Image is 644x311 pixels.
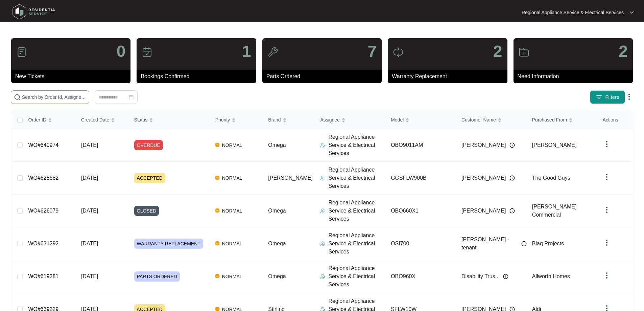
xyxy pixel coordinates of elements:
[267,47,278,58] img: icon
[28,208,58,214] a: WO#626079
[81,273,98,279] span: [DATE]
[22,93,86,101] input: Search by Order Id, Assignee Name, Customer Name, Brand and Model
[134,271,180,282] span: PARTS ORDERED
[219,174,245,182] span: NORMAL
[215,274,219,278] img: Vercel Logo
[10,2,57,22] img: residentia service logo
[532,142,577,148] span: [PERSON_NAME]
[385,260,456,293] td: OBO960X
[134,206,159,216] span: CLOSED
[367,43,377,60] p: 7
[630,11,634,14] img: dropdown arrow
[129,111,210,129] th: Status
[597,111,633,129] th: Actions
[603,271,611,280] img: dropdown arrow
[219,207,245,215] span: NORMAL
[619,43,628,60] p: 2
[385,227,456,260] td: OSI700
[219,272,245,281] span: NORMAL
[328,199,385,223] p: Regional Appliance Service & Electrical Services
[320,208,326,214] img: Assigner Icon
[391,116,404,124] span: Model
[522,9,624,16] p: Regional Appliance Service & Electrical Services
[461,174,506,182] span: [PERSON_NAME]
[461,116,496,124] span: Customer Name
[320,142,326,148] img: Assigner Icon
[328,166,385,190] p: Regional Appliance Service & Electrical Services
[605,94,619,101] span: Filters
[210,111,263,129] th: Priority
[141,72,256,81] p: Bookings Confirmed
[16,47,27,58] img: icon
[328,231,385,256] p: Regional Appliance Service & Electrical Services
[456,111,527,129] th: Customer Name
[509,175,515,181] img: Info icon
[117,43,126,60] p: 0
[532,116,567,124] span: Purchased From
[215,307,219,311] img: Vercel Logo
[385,129,456,162] td: OBO9011AM
[603,206,611,214] img: dropdown arrow
[532,204,577,218] span: [PERSON_NAME] Commercial
[134,116,148,124] span: Status
[242,43,251,60] p: 1
[268,208,286,214] span: Omega
[28,273,58,279] a: WO#619281
[385,195,456,227] td: OBO660X1
[28,142,58,148] a: WO#640974
[328,264,385,289] p: Regional Appliance Service & Electrical Services
[215,241,219,245] img: Vercel Logo
[315,111,385,129] th: Assignee
[625,93,633,101] img: dropdown arrow
[215,208,219,213] img: Vercel Logo
[532,175,570,181] span: The Good Guys
[134,173,165,183] span: ACCEPTED
[134,140,163,150] span: OVERDUE
[268,241,286,246] span: Omega
[461,272,500,281] span: Disability Trus...
[518,72,633,81] p: Need Information
[28,116,46,124] span: Order ID
[23,111,76,129] th: Order ID
[268,116,281,124] span: Brand
[509,142,515,148] img: Info icon
[81,116,109,124] span: Created Date
[461,207,506,215] span: [PERSON_NAME]
[393,47,404,58] img: icon
[215,176,219,180] img: Vercel Logo
[268,175,313,181] span: [PERSON_NAME]
[603,140,611,148] img: dropdown arrow
[15,72,130,81] p: New Tickets
[320,175,326,181] img: Assigner Icon
[603,173,611,181] img: dropdown arrow
[461,236,518,252] span: [PERSON_NAME] - tenant
[503,274,508,279] img: Info icon
[219,141,245,149] span: NORMAL
[320,241,326,246] img: Assigner Icon
[263,111,315,129] th: Brand
[320,274,326,279] img: Assigner Icon
[590,90,625,104] button: filter iconFilters
[134,239,203,249] span: WARRANTY REPLACEMENT
[385,111,456,129] th: Model
[268,142,286,148] span: Omega
[509,208,515,214] img: Info icon
[328,133,385,157] p: Regional Appliance Service & Electrical Services
[532,273,570,279] span: Allworth Homes
[76,111,129,129] th: Created Date
[596,94,602,101] img: filter icon
[521,241,527,246] img: Info icon
[215,116,230,124] span: Priority
[493,43,502,60] p: 2
[81,241,98,246] span: [DATE]
[81,208,98,214] span: [DATE]
[392,72,507,81] p: Warranty Replacement
[532,241,564,246] span: Blaq Projects
[81,175,98,181] span: [DATE]
[385,162,456,195] td: GGSFLW900B
[14,94,21,101] img: search-icon
[603,239,611,247] img: dropdown arrow
[28,175,58,181] a: WO#628682
[215,143,219,147] img: Vercel Logo
[219,240,245,248] span: NORMAL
